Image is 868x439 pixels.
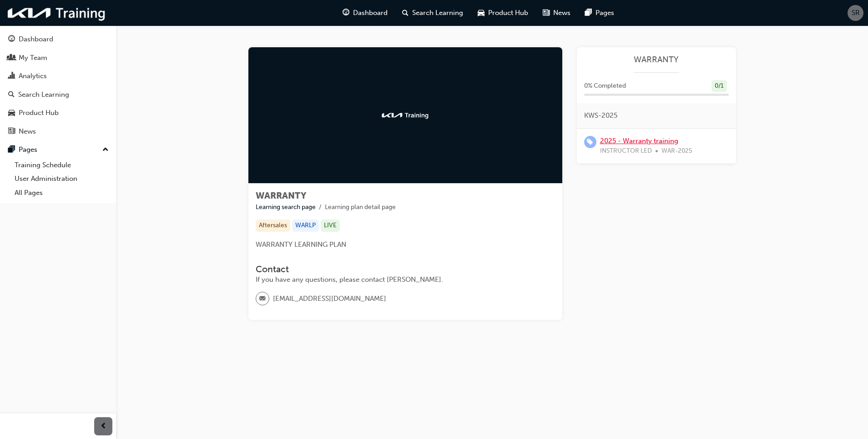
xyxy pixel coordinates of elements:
[256,274,555,285] div: If you have any questions, please contact [PERSON_NAME].
[335,4,395,22] a: guage-iconDashboard
[256,219,290,232] div: Aftersales
[661,146,692,156] span: WAR-2025
[488,8,528,18] span: Product Hub
[19,34,53,45] div: Dashboard
[11,172,112,186] a: User Administration
[584,55,729,65] a: WARRANTY
[100,421,107,432] span: prev-icon
[852,8,860,18] span: SR
[380,111,430,120] img: kia-training
[848,5,863,21] button: SR
[578,4,621,22] a: pages-iconPages
[553,8,570,18] span: News
[4,29,112,141] button: DashboardMy TeamAnalyticsSearch LearningProduct HubNews
[343,7,349,19] span: guage-icon
[256,203,316,211] a: Learning search page
[8,128,15,136] span: news-icon
[8,54,15,62] span: people-icon
[4,141,112,158] button: Pages
[584,81,626,91] span: 0 % Completed
[11,158,112,172] a: Training Schedule
[543,7,550,19] span: news-icon
[584,136,596,148] span: learningRecordVerb_ENROLL-icon
[18,90,69,100] div: Search Learning
[8,91,15,99] span: search-icon
[321,219,340,232] div: LIVE
[273,294,386,304] span: [EMAIL_ADDRESS][DOMAIN_NAME]
[11,186,112,200] a: All Pages
[8,109,15,117] span: car-icon
[600,146,652,156] span: INSTRUCTOR LED
[478,7,484,19] span: car-icon
[402,7,409,19] span: search-icon
[8,35,15,44] span: guage-icon
[4,86,112,103] a: Search Learning
[4,31,112,48] a: Dashboard
[19,71,47,81] div: Analytics
[5,4,109,22] img: kia-training
[8,72,15,80] span: chart-icon
[395,4,470,22] a: search-iconSearch Learning
[19,108,59,118] div: Product Hub
[8,146,15,154] span: pages-icon
[256,190,306,201] span: WARRANTY
[4,105,112,121] a: Product Hub
[19,53,47,63] div: My Team
[712,80,727,92] div: 0 / 1
[19,145,37,155] div: Pages
[256,264,555,274] h3: Contact
[585,7,592,19] span: pages-icon
[4,50,112,66] a: My Team
[470,4,535,22] a: car-iconProduct Hub
[584,110,617,121] span: KWS-2025
[325,202,396,213] li: Learning plan detail page
[4,123,112,140] a: News
[102,144,109,156] span: up-icon
[19,126,36,137] div: News
[600,137,678,145] a: 2025 - Warranty training
[353,8,388,18] span: Dashboard
[412,8,463,18] span: Search Learning
[595,8,614,18] span: Pages
[292,219,319,232] div: WARLP
[535,4,578,22] a: news-iconNews
[256,240,346,249] span: WARRANTY LEARNING PLAN
[259,293,266,305] span: email-icon
[4,68,112,85] a: Analytics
